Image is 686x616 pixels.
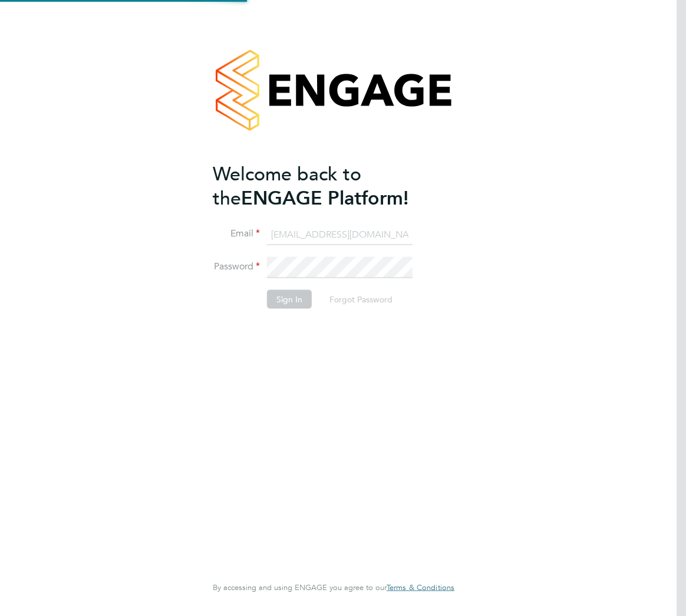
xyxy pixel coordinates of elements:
[387,582,454,592] span: Terms & Conditions
[387,583,454,592] a: Terms & Conditions
[267,290,312,309] button: Sign In
[213,228,260,240] label: Email
[213,582,454,592] span: By accessing and using ENGAGE you agree to our
[213,261,260,273] label: Password
[213,162,361,209] span: Welcome back to the
[267,224,413,245] input: Enter your work email...
[320,290,402,309] button: Forgot Password
[213,162,443,210] h2: ENGAGE Platform!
